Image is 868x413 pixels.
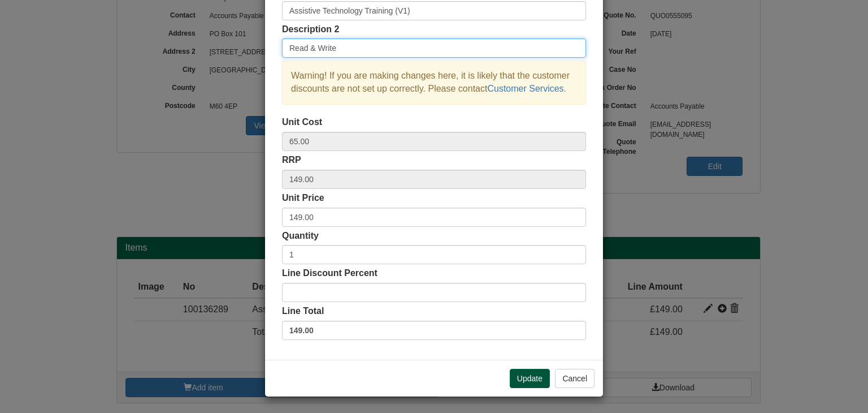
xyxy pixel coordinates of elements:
[510,369,550,388] button: Update
[282,192,324,205] label: Unit Price
[282,116,322,129] label: Unit Cost
[555,369,594,388] button: Cancel
[282,23,339,36] label: Description 2
[282,154,301,167] label: RRP
[282,267,377,280] label: Line Discount Percent
[282,61,586,105] div: Warning! If you are making changes here, it is likely that the customer discounts are not set up ...
[282,305,324,318] label: Line Total
[487,84,563,93] a: Customer Services
[282,321,586,340] label: 149.00
[282,230,319,243] label: Quantity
